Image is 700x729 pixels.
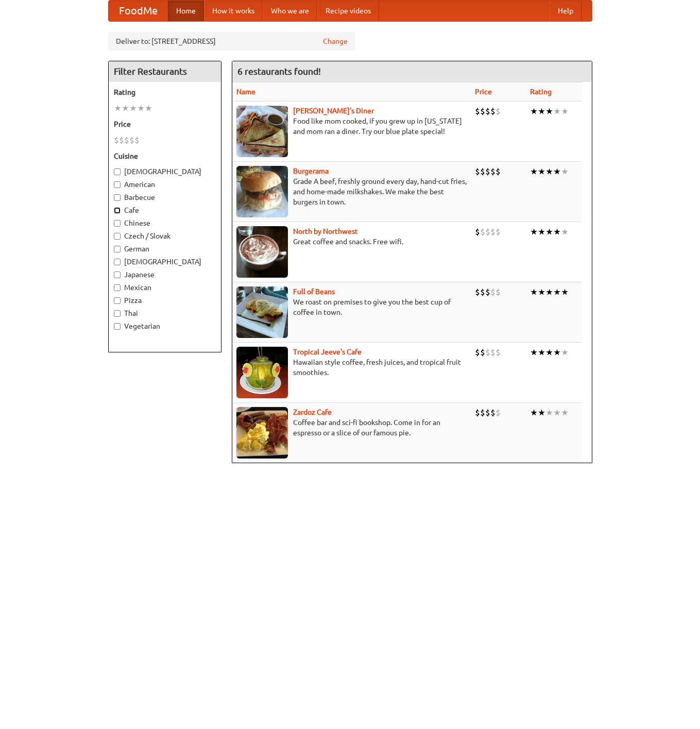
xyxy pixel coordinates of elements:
[114,87,216,97] h5: Rating
[485,407,490,418] li: $
[293,408,332,416] a: Zardoz Cafe
[490,226,496,238] li: $
[114,297,121,304] input: Pizza
[293,107,374,115] b: [PERSON_NAME]'s Diner
[538,347,545,358] li: ★
[538,106,545,117] li: ★
[145,103,152,114] li: ★
[114,233,121,240] input: Czech / Slovak
[545,407,553,418] li: ★
[553,106,561,117] li: ★
[293,227,358,235] b: North by Northwest
[236,236,467,247] p: Great coffee and snacks. Free wifi.
[561,226,569,238] li: ★
[496,286,501,298] li: $
[129,103,137,114] li: ★
[119,134,124,146] li: $
[475,407,480,418] li: $
[114,308,216,318] label: Thai
[496,106,501,117] li: $
[475,286,480,298] li: $
[114,179,216,190] label: American
[553,347,561,358] li: ★
[114,257,216,267] label: [DEMOGRAPHIC_DATA]
[561,347,569,358] li: ★
[122,103,129,114] li: ★
[108,32,355,50] div: Deliver to: [STREET_ADDRESS]
[134,134,140,146] li: $
[114,259,121,265] input: [DEMOGRAPHIC_DATA]
[485,166,490,177] li: $
[236,357,467,378] p: Hawaiian style coffee, fresh juices, and tropical fruit smoothies.
[293,348,362,356] a: Tropical Jeeve's Cafe
[530,88,552,96] a: Rating
[561,166,569,177] li: ★
[114,119,216,129] h5: Price
[129,134,134,146] li: $
[236,226,288,278] img: north.jpg
[114,310,121,317] input: Thai
[114,181,121,188] input: American
[109,61,221,82] h4: Filter Restaurants
[480,347,485,358] li: $
[485,106,490,117] li: $
[114,194,121,201] input: Barbecue
[538,166,545,177] li: ★
[114,282,216,293] label: Mexican
[496,226,501,238] li: $
[475,347,480,358] li: $
[553,226,561,238] li: ★
[490,166,496,177] li: $
[553,286,561,298] li: ★
[109,1,168,21] a: FoodMe
[236,166,288,217] img: burgerama.jpg
[485,226,490,238] li: $
[530,106,538,117] li: ★
[496,347,501,358] li: $
[530,166,538,177] li: ★
[480,106,485,117] li: $
[480,226,485,238] li: $
[236,407,288,459] img: zardoz.jpg
[538,407,545,418] li: ★
[293,167,329,175] a: Burgerama
[237,66,321,76] ng-pluralize: 6 restaurants found!
[530,286,538,298] li: ★
[480,166,485,177] li: $
[480,286,485,298] li: $
[114,246,121,252] input: German
[496,166,501,177] li: $
[538,226,545,238] li: ★
[475,226,480,238] li: $
[263,1,317,21] a: Who we are
[114,218,216,228] label: Chinese
[485,286,490,298] li: $
[236,347,288,398] img: jeeves.jpg
[114,192,216,202] label: Barbecue
[236,176,467,207] p: Grade A beef, freshly ground every day, hand-cut fries, and home-made milkshakes. We make the bes...
[114,295,216,306] label: Pizza
[490,286,496,298] li: $
[114,103,122,114] li: ★
[236,116,467,137] p: Food like mom cooked, if you grew up in [US_STATE] and mom ran a diner. Try our blue plate special!
[475,88,492,96] a: Price
[293,287,335,296] a: Full of Beans
[561,407,569,418] li: ★
[545,106,553,117] li: ★
[114,151,216,161] h5: Cuisine
[236,106,288,157] img: sallys.jpg
[124,134,129,146] li: $
[545,347,553,358] li: ★
[236,417,467,438] p: Coffee bar and sci-fi bookshop. Come in for an espresso or a slice of our famous pie.
[490,407,496,418] li: $
[236,286,288,338] img: beans.jpg
[553,166,561,177] li: ★
[114,207,121,214] input: Cafe
[496,407,501,418] li: $
[317,1,379,21] a: Recipe videos
[114,205,216,215] label: Cafe
[114,272,121,278] input: Japanese
[530,407,538,418] li: ★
